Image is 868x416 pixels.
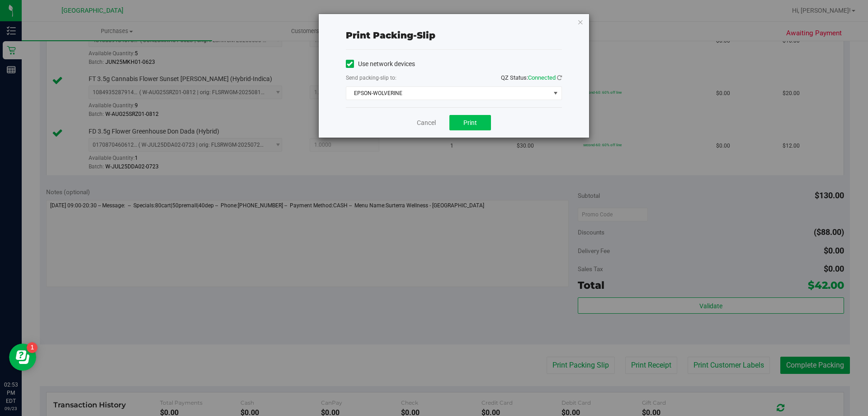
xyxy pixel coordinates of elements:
[463,119,477,126] span: Print
[501,74,562,81] span: QZ Status:
[550,87,561,100] span: select
[346,30,435,41] span: Print packing-slip
[528,74,556,81] span: Connected
[27,342,38,353] iframe: Resource center unread badge
[9,344,36,371] iframe: Resource center
[449,115,491,130] button: Print
[346,87,550,100] span: EPSON-WOLVERINE
[346,74,396,82] label: Send packing-slip to:
[417,118,436,128] a: Cancel
[346,59,415,69] label: Use network devices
